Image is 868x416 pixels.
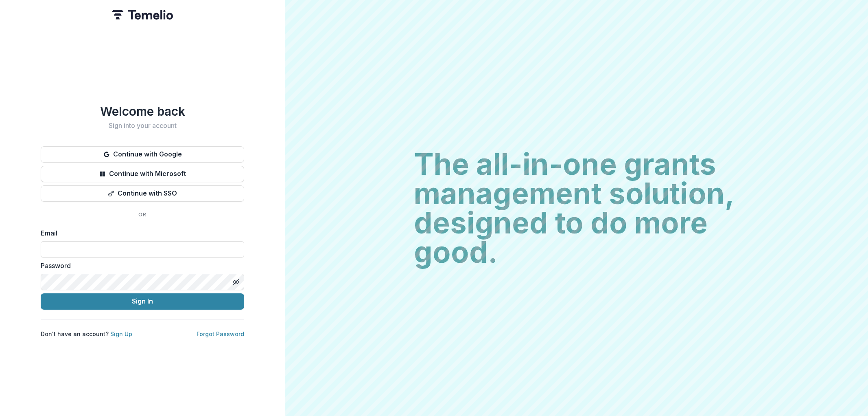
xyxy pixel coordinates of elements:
h1: Welcome back [41,104,244,119]
p: Don't have an account? [41,330,132,338]
button: Sign In [41,293,244,310]
button: Toggle password visibility [230,275,243,288]
button: Continue with Google [41,146,244,163]
a: Sign Up [110,330,132,337]
label: Password [41,261,239,271]
h2: Sign into your account [41,122,244,130]
img: Temelio [112,10,173,20]
label: Email [41,228,239,238]
a: Forgot Password [197,330,244,337]
button: Continue with SSO [41,185,244,202]
button: Continue with Microsoft [41,166,244,182]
